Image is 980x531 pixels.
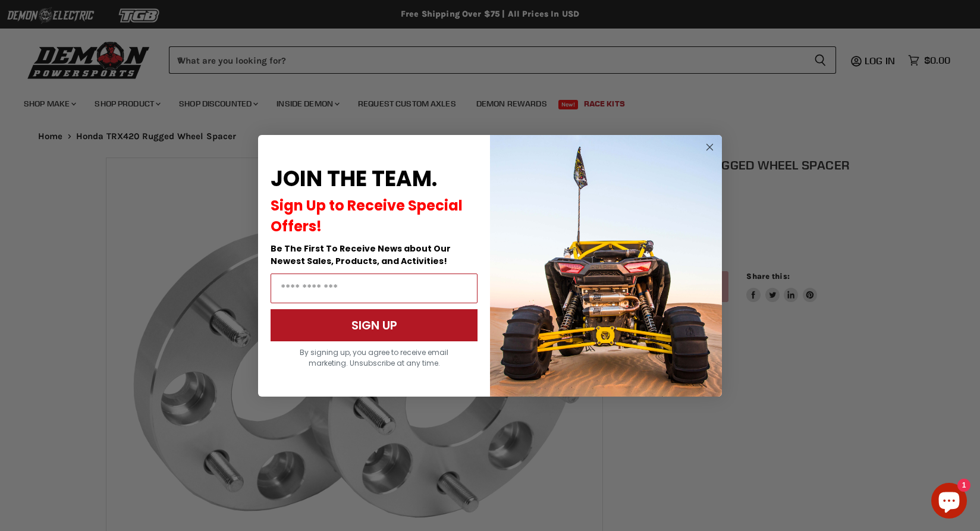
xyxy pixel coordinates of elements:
span: JOIN THE TEAM. [271,164,437,194]
img: a9095488-b6e7-41ba-879d-588abfab540b.jpeg [490,135,722,397]
button: SIGN UP [271,309,478,341]
input: Email Address [271,274,478,303]
span: By signing up, you agree to receive email marketing. Unsubscribe at any time. [300,347,448,368]
span: Sign Up to Receive Special Offers! [271,196,463,236]
button: Close dialog [702,140,717,155]
span: Be The First To Receive News about Our Newest Sales, Products, and Activities! [271,243,451,267]
inbox-online-store-chat: Shopify online store chat [928,483,970,521]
